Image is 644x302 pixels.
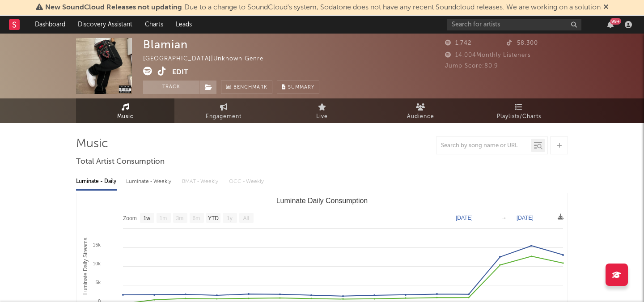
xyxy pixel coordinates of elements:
div: [GEOGRAPHIC_DATA] | Unknown Genre [143,54,274,64]
input: Search for artists [447,19,581,30]
span: Benchmark [233,82,267,93]
span: Audience [407,111,434,122]
button: Edit [172,67,188,78]
input: Search by song name or URL [436,142,531,149]
span: Music [117,111,134,122]
a: Live [273,98,371,123]
text: YTD [208,215,219,221]
a: Dashboard [29,16,72,34]
text: 6m [193,215,200,221]
span: 58,300 [507,40,538,46]
a: Audience [371,98,470,123]
span: 1,742 [445,40,471,46]
a: Music [76,98,174,123]
text: [DATE] [456,215,473,221]
text: 1w [144,215,151,221]
div: Blamian [143,38,188,51]
text: Luminate Daily Streams [82,238,89,294]
span: 14,004 Monthly Listeners [445,52,531,58]
text: 5k [95,280,101,285]
text: 15k [93,242,101,247]
div: Luminate - Weekly [126,174,173,189]
button: Summary [277,81,319,94]
span: Total Artist Consumption [76,157,165,167]
text: Zoom [123,215,137,221]
text: → [501,215,507,221]
a: Engagement [174,98,273,123]
span: New SoundCloud Releases not updating [45,4,182,11]
a: Playlists/Charts [470,98,568,123]
a: Benchmark [221,81,272,94]
span: Engagement [206,111,241,122]
div: Luminate - Daily [76,174,117,189]
text: 1y [227,215,233,221]
text: [DATE] [517,215,534,221]
span: Summary [288,85,314,90]
text: 3m [176,215,184,221]
button: Track [143,81,199,94]
span: Playlists/Charts [497,111,541,122]
span: : Due to a change to SoundCloud's system, Sodatone does not have any recent Soundcloud releases. ... [45,4,601,11]
text: All [243,215,249,221]
span: Live [316,111,328,122]
a: Charts [139,16,169,34]
text: 1m [160,215,167,221]
a: Discovery Assistant [72,16,139,34]
span: Jump Score: 80.9 [445,63,498,69]
text: Luminate Daily Consumption [276,197,368,204]
button: 99+ [607,21,614,28]
a: Leads [169,16,198,34]
span: Dismiss [603,4,609,11]
div: 99 + [610,18,621,25]
text: 10k [93,261,101,266]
